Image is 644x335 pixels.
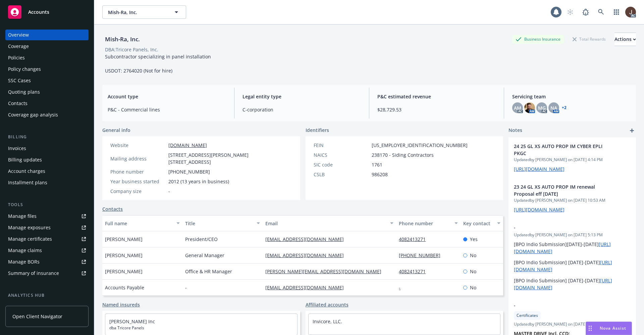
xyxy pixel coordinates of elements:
[110,168,166,175] div: Phone number
[5,134,89,140] div: Billing
[514,321,631,327] span: Updated by [PERSON_NAME] on [DATE] 1:18 PM
[5,98,89,109] a: Contacts
[514,302,613,309] span: -
[5,256,89,267] a: Manage BORs
[265,236,349,242] a: [EMAIL_ADDRESS][DOMAIN_NAME]
[105,236,143,243] span: [PERSON_NAME]
[28,9,49,15] span: Accounts
[5,222,89,233] a: Manage exposures
[508,178,636,219] div: 23 24 GL XS AUTO PROP IM renewal Proposal eff [DATE]Updatedby [PERSON_NAME] on [DATE] 10:53 AM[UR...
[508,127,522,135] span: Notes
[514,241,631,255] p: [BPO Indio Submission][DATE]-[DATE]
[265,284,349,291] a: [EMAIL_ADDRESS][DOMAIN_NAME]
[102,301,140,308] a: Named insureds
[265,252,349,258] a: [EMAIL_ADDRESS][DOMAIN_NAME]
[243,93,361,100] span: Legal entity type
[5,109,89,120] a: Coverage gap analysis
[396,215,460,231] button: Phone number
[110,142,166,149] div: Website
[168,178,229,185] span: 2012 (13 years in business)
[109,318,155,325] a: [PERSON_NAME] Inc
[8,41,29,52] div: Coverage
[5,41,89,52] a: Coverage
[399,252,446,258] a: [PHONE_NUMBER]
[105,53,211,74] span: Subcontractor specializing in panel installation USDOT: 2764020 (Not for hire)
[102,35,143,44] div: Mish-Ra, Inc.
[5,87,89,97] a: Quoting plans
[524,102,535,113] img: photo
[314,151,369,158] div: NAICS
[108,106,226,113] span: P&C - Commercial lines
[5,154,89,165] a: Billing updates
[243,106,361,113] span: C-corporation
[514,166,565,172] a: [URL][DOMAIN_NAME]
[625,7,636,17] img: photo
[8,166,45,177] div: Account charges
[5,211,89,222] a: Manage files
[8,245,42,256] div: Manage claims
[182,215,263,231] button: Title
[562,106,567,110] a: +2
[185,284,187,291] span: -
[538,104,546,111] span: MG
[102,5,186,19] button: Mish-Ra, Inc.
[594,5,608,19] a: Search
[102,205,123,212] a: Contacts
[514,224,613,231] span: -
[399,268,431,275] a: 4082413271
[5,201,89,208] div: Tools
[372,171,388,178] span: 986208
[185,220,253,227] div: Title
[517,313,538,319] span: Certificates
[514,277,631,291] p: [BPO Indio Submission] [DATE]-[DATE]
[377,106,496,113] span: $28,729.53
[5,3,89,21] a: Accounts
[514,206,565,213] a: [URL][DOMAIN_NAME]
[110,155,166,162] div: Mailing address
[102,215,182,231] button: Full name
[461,215,503,231] button: Key contact
[8,211,37,222] div: Manage files
[5,268,89,279] a: Summary of insurance
[12,313,62,320] span: Open Client Navigator
[102,127,130,134] span: General info
[514,183,613,197] span: 23 24 GL XS AUTO PROP IM renewal Proposal eff [DATE]
[8,177,47,188] div: Installment plans
[586,322,594,335] div: Drag to move
[5,166,89,177] a: Account charges
[8,268,59,279] div: Summary of insurance
[372,151,434,158] span: 238170 - Siding Contractors
[168,151,292,165] span: [STREET_ADDRESS][PERSON_NAME] [STREET_ADDRESS]
[8,109,58,120] div: Coverage gap analysis
[372,161,382,168] span: 1761
[8,87,40,97] div: Quoting plans
[8,154,42,165] div: Billing updates
[105,268,143,275] span: [PERSON_NAME]
[5,245,89,256] a: Manage claims
[399,236,431,242] a: 4082413271
[110,188,166,195] div: Company size
[579,5,592,19] a: Report a Bug
[514,232,631,238] span: Updated by [PERSON_NAME] on [DATE] 5:13 PM
[185,252,224,259] span: General Manager
[8,75,31,86] div: SSC Cases
[514,104,521,111] span: AM
[470,268,476,275] span: No
[8,143,26,154] div: Invoices
[550,104,557,111] span: NA
[470,284,476,291] span: No
[5,75,89,86] a: SSC Cases
[108,9,166,16] span: Mish-Ra, Inc.
[614,33,636,46] button: Actions
[5,52,89,63] a: Policies
[5,292,89,299] div: Analytics hub
[5,143,89,154] a: Invoices
[105,252,143,259] span: [PERSON_NAME]
[372,142,468,149] span: [US_EMPLOYER_IDENTIFICATION_NUMBER]
[265,268,387,275] a: [PERSON_NAME][EMAIL_ADDRESS][DOMAIN_NAME]
[168,168,210,175] span: [PHONE_NUMBER]
[185,236,218,243] span: President/CEO
[628,127,636,135] a: add
[306,301,348,308] a: Affiliated accounts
